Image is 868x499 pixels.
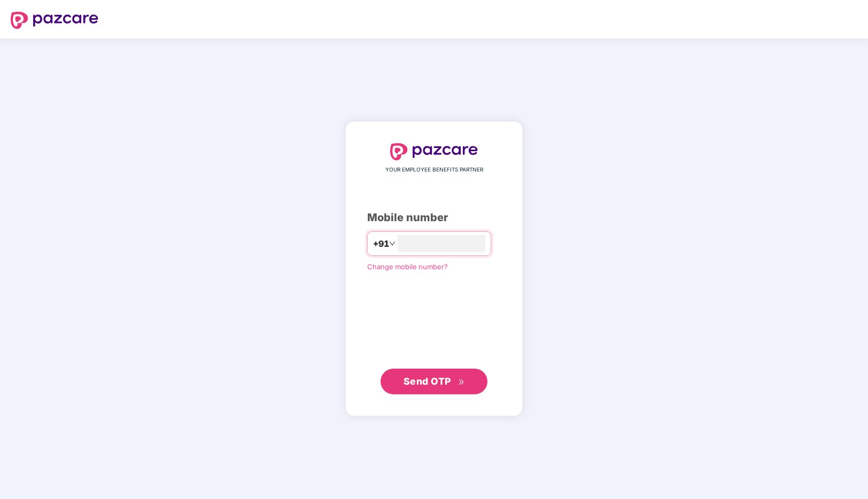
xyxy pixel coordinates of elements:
[373,237,389,251] span: +91
[389,240,396,247] span: down
[390,143,478,160] img: logo
[458,379,465,386] span: double-right
[381,369,487,394] button: Send OTPdouble-right
[404,376,451,387] span: Send OTP
[367,209,501,226] div: Mobile number
[385,166,483,174] span: YOUR EMPLOYEE BENEFITS PARTNER
[11,12,98,29] img: logo
[367,262,448,271] a: Change mobile number?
